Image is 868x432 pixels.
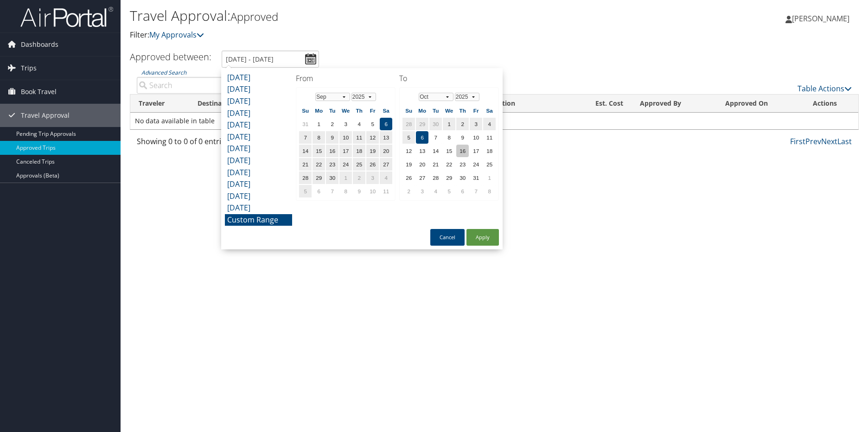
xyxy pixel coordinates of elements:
[130,51,211,63] h3: Approved between:
[137,136,305,152] div: Showing 0 to 0 of 0 entries
[353,172,365,184] td: 2
[21,33,58,56] span: Dashboards
[313,172,325,184] td: 29
[402,104,415,117] th: Su
[443,104,455,117] th: We
[353,185,365,197] td: 9
[326,145,338,157] td: 16
[313,145,325,157] td: 15
[326,158,338,171] td: 23
[339,185,352,197] td: 8
[805,136,821,146] a: Prev
[339,104,352,117] th: We
[141,69,186,76] a: Advanced Search
[21,104,70,127] span: Travel Approval
[339,145,352,157] td: 17
[483,145,496,157] td: 18
[339,172,352,184] td: 1
[483,131,496,144] td: 11
[326,185,338,197] td: 7
[299,145,312,157] td: 14
[339,118,352,130] td: 3
[402,145,415,157] td: 12
[837,136,852,146] a: Last
[456,185,469,197] td: 6
[225,178,292,191] li: [DATE]
[130,113,858,129] td: No data available in table
[416,158,428,171] td: 20
[456,172,469,184] td: 30
[313,104,325,117] th: Mo
[821,136,837,146] a: Next
[326,131,338,144] td: 9
[366,145,379,157] td: 19
[313,131,325,144] td: 8
[443,172,455,184] td: 29
[366,158,379,171] td: 26
[326,104,338,117] th: Tu
[402,185,415,197] td: 2
[483,185,496,197] td: 8
[366,104,379,117] th: Fr
[366,172,379,184] td: 3
[470,172,482,184] td: 31
[429,104,442,117] th: Tu
[225,214,292,226] li: Custom Range
[313,185,325,197] td: 6
[326,118,338,130] td: 2
[225,72,292,84] li: [DATE]
[443,131,455,144] td: 8
[416,131,428,144] td: 6
[299,104,312,117] th: Su
[571,95,632,113] th: Est. Cost: activate to sort column ascending
[21,80,57,103] span: Book Travel
[402,131,415,144] td: 5
[296,73,396,83] h4: From
[483,118,496,130] td: 4
[402,118,415,130] td: 28
[443,118,455,130] td: 1
[416,145,428,157] td: 13
[353,158,365,171] td: 25
[632,95,717,113] th: Approved By: activate to sort column ascending
[353,118,365,130] td: 4
[225,83,292,95] li: [DATE]
[456,131,469,144] td: 9
[416,118,428,130] td: 29
[466,229,499,246] button: Apply
[353,131,365,144] td: 11
[790,136,805,146] a: First
[380,185,392,197] td: 11
[483,172,496,184] td: 1
[402,158,415,171] td: 19
[430,229,465,246] button: Cancel
[483,158,496,171] td: 25
[20,6,113,28] img: airportal-logo.png
[225,191,292,203] li: [DATE]
[380,104,392,117] th: Sa
[470,118,482,130] td: 3
[225,155,292,167] li: [DATE]
[380,158,392,171] td: 27
[792,13,849,24] span: [PERSON_NAME]
[429,118,442,130] td: 30
[470,131,482,144] td: 10
[299,131,312,144] td: 7
[717,95,804,113] th: Approved On: activate to sort column ascending
[416,104,428,117] th: Mo
[225,167,292,179] li: [DATE]
[456,118,469,130] td: 2
[225,108,292,120] li: [DATE]
[339,158,352,171] td: 24
[470,104,482,117] th: Fr
[225,131,292,143] li: [DATE]
[299,185,312,197] td: 5
[299,158,312,171] td: 21
[443,185,455,197] td: 5
[366,185,379,197] td: 10
[380,172,392,184] td: 4
[456,145,469,157] td: 16
[313,118,325,130] td: 1
[416,172,428,184] td: 27
[130,95,189,113] th: Traveler: activate to sort column ascending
